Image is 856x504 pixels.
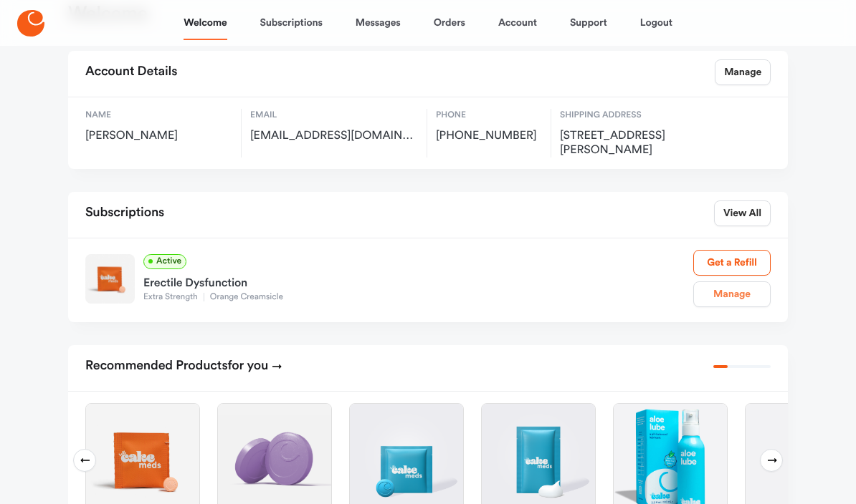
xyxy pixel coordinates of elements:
span: 26156 Iverson Dr, South Riding, US, 20152 [560,130,714,158]
a: View All [714,201,771,227]
span: for you [228,360,269,373]
a: Erectile DysfunctionExtra StrengthOrange Creamsicle [143,270,693,304]
a: Account [498,6,537,40]
img: Extra Strength [85,255,135,304]
a: Subscriptions [260,6,323,40]
a: Welcome [184,6,227,40]
a: Manage [715,60,771,86]
a: Manage [693,282,771,308]
span: Active [143,255,186,270]
span: Name [85,110,232,122]
span: Orange Creamsicle [204,294,289,302]
span: Pihitravel@aol.com [250,130,418,144]
h2: Subscriptions [85,201,164,227]
span: Phone [436,110,542,122]
a: Orders [434,6,465,40]
span: Shipping Address [560,110,714,122]
span: Email [250,110,418,122]
h2: Account Details [85,60,177,86]
a: Logout [640,6,672,40]
div: Erectile Dysfunction [143,270,693,293]
a: Messages [356,6,401,40]
span: [PHONE_NUMBER] [436,130,542,144]
span: Extra Strength [143,294,204,302]
a: Support [570,6,607,40]
h2: Recommended Products [85,354,282,380]
span: [PERSON_NAME] [85,130,232,144]
a: Get a Refill [693,251,771,276]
